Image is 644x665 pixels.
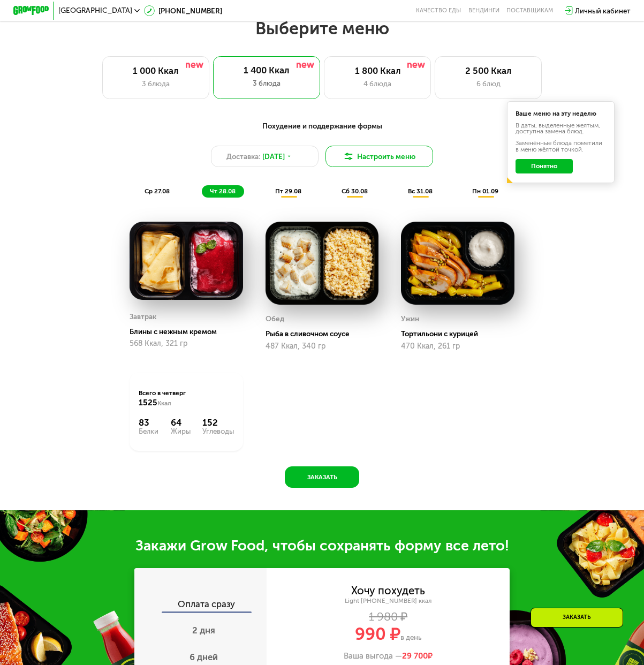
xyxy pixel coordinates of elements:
[135,600,267,611] div: Оплата сразу
[516,159,573,173] button: Понятно
[139,428,158,435] div: Белки
[111,78,200,89] div: 3 блюда
[266,312,284,326] div: Обед
[222,78,312,88] div: 3 блюда
[139,398,157,407] span: 1525
[575,5,631,16] div: Личный кабинет
[171,417,191,428] div: 64
[334,78,422,89] div: 4 блюда
[516,123,607,135] div: В даты, выделенные желтым, доступна замена блюд.
[325,146,433,167] button: Настроить меню
[226,151,260,162] span: Доставка:
[355,624,400,644] span: 990 ₽
[266,342,379,351] div: 487 Ккал, 340 гр
[401,312,419,326] div: Ужин
[342,187,368,195] span: сб 30.08
[402,651,433,661] span: ₽
[472,187,498,195] span: пн 01.09
[351,586,425,595] div: Хочу похудеть
[210,187,236,195] span: чт 28.08
[408,187,433,195] span: вс 31.08
[266,329,386,338] div: Рыба в сливочном соусе
[400,633,422,641] span: в день
[506,7,553,14] div: поставщикам
[171,428,191,435] div: Жиры
[192,625,215,636] span: 2 дня
[144,5,222,16] a: [PHONE_NUMBER]
[202,417,234,428] div: 152
[285,466,359,488] button: Заказать
[401,329,521,338] div: Тортильони с курицей
[130,310,156,323] div: Завтрак
[145,187,170,195] span: ср 27.08
[402,651,428,661] span: 29 700
[267,651,510,661] div: Ваша выгода —
[222,65,312,75] div: 1 400 Ккал
[130,327,250,336] div: Блины с нежным кремом
[58,7,132,14] span: [GEOGRAPHIC_DATA]
[444,65,533,76] div: 2 500 Ккал
[262,151,285,162] span: [DATE]
[202,428,234,435] div: Углеводы
[401,342,514,351] div: 470 Ккал, 261 гр
[516,111,607,117] div: Ваше меню на эту неделю
[57,120,587,132] div: Похудение и поддержание формы
[267,597,510,605] div: Light [PHONE_NUMBER] ккал
[190,652,218,662] span: 6 дней
[267,612,510,622] div: 1 980 ₽
[531,608,623,628] div: Заказать
[130,339,243,348] div: 568 Ккал, 321 гр
[468,7,499,14] a: Вендинги
[157,399,171,407] span: Ккал
[111,65,200,76] div: 1 000 Ккал
[516,140,607,153] div: Заменённые блюда пометили в меню жёлтой точкой.
[139,417,158,428] div: 83
[139,389,234,409] div: Всего в четверг
[334,65,422,76] div: 1 800 Ккал
[416,7,461,14] a: Качество еды
[444,78,533,89] div: 6 блюд
[28,18,615,39] h2: Выберите меню
[275,187,301,195] span: пт 29.08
